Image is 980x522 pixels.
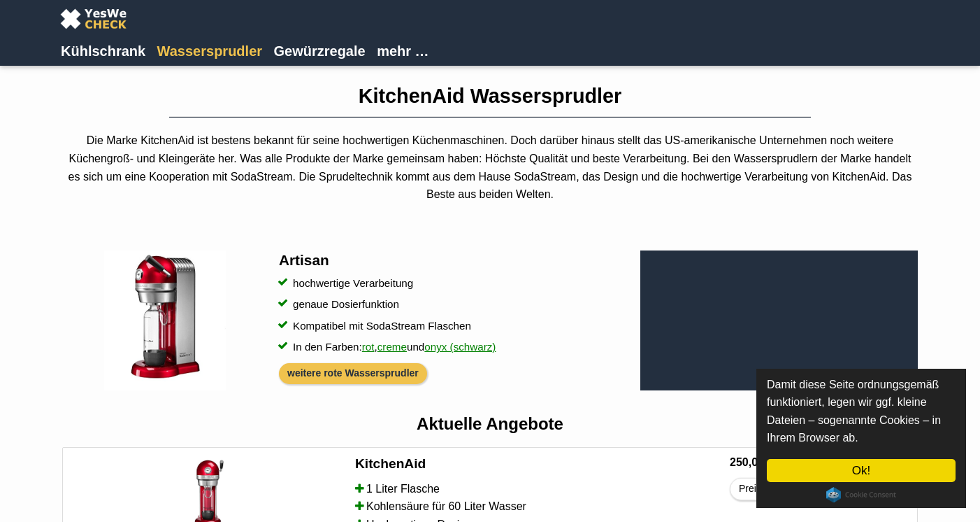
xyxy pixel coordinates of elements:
[57,38,150,59] a: Kühlschrank
[373,38,433,59] a: mehr …
[826,487,896,502] a: Cookie Consent plugin for the EU cookie law
[730,455,906,470] h6: 250,00 €
[355,455,426,473] h4: KitchenAid
[104,251,226,390] img: KitchenAid Wassersprudler Artisan Rot
[424,332,496,361] a: onyx (schwarz)
[62,414,918,435] h2: Aktuelle Angebote
[366,498,526,516] span: Kohlensäure für 60 Liter Wasser
[62,84,918,108] h1: KitchenAid Wassersprudler
[279,338,629,356] li: In den Farben: , und
[62,132,918,203] p: Die Marke KitchenAid ist bestens bekannt für seine hochwertigen Küchenmaschinen. Doch darüber hin...
[153,38,266,59] a: Wassersprudler
[57,6,130,31] img: YesWeCheck Logo
[640,251,918,390] iframe: KitchenAid Wassersprudler Artisan
[287,367,419,379] a: weitere rote Wassersprudler
[279,317,629,335] li: Kompatibel mit SodaStream Flaschen
[279,274,629,292] li: hochwertige Verarbeitung
[730,478,805,500] a: Preisalarm
[279,295,629,313] li: genaue Dosierfunktion
[355,455,719,476] a: KitchenAid
[362,332,375,361] a: rot
[270,38,370,59] a: Gewürzregale
[279,251,629,269] h3: Artisan
[767,376,956,447] p: Damit diese Seite ordnungsgemäß funktioniert, legen wir ggf. kleine Dateien – sogenannte Cookies ...
[767,459,956,482] a: Ok!
[366,480,440,498] span: 1 Liter Flasche
[377,332,407,361] a: creme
